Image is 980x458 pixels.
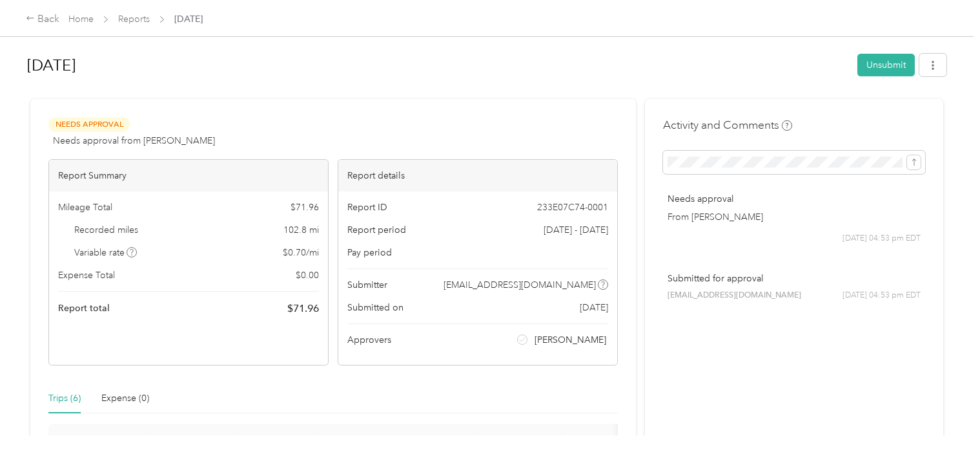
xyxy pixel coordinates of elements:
div: Back [26,12,59,27]
button: Unsubmit [857,54,915,76]
a: Reports [118,14,150,25]
p: Needs approval [668,192,921,206]
span: $ 0.00 [296,268,319,282]
div: Report Summary [49,160,328,191]
span: [EMAIL_ADDRESS][DOMAIN_NAME] [668,290,801,301]
span: [PERSON_NAME] [535,333,606,347]
div: Expense (0) [101,391,149,406]
span: Report total [58,301,110,315]
span: Expense Total [58,268,115,282]
h1: Aug 2025 [27,50,848,81]
span: Needs approval from [PERSON_NAME] [53,134,215,147]
span: [DATE] - [DATE] [544,223,608,237]
span: Submitter [347,278,387,292]
span: Recorded miles [74,223,138,237]
span: Approvers [347,333,391,347]
span: Pay period [347,246,392,259]
div: Report details [338,160,617,191]
span: Submitted on [347,301,403,314]
h4: Activity and Comments [663,117,792,133]
div: Trips (6) [48,391,81,406]
span: [DATE] 04:53 pm EDT [842,290,921,301]
a: Home [68,14,94,25]
span: $ 0.70 / mi [283,246,319,259]
span: 233E07C74-0001 [537,201,608,214]
span: Report ID [347,201,387,214]
span: $ 71.96 [287,301,319,316]
p: Submitted for approval [668,272,921,285]
span: [DATE] [174,12,203,26]
span: Mileage Total [58,201,112,214]
iframe: Everlance-gr Chat Button Frame [908,386,980,458]
p: From [PERSON_NAME] [668,210,921,224]
span: $ 71.96 [291,201,319,214]
span: [DATE] [580,301,608,314]
span: Variable rate [74,246,138,259]
span: Needs Approval [48,117,130,132]
span: Report period [347,223,406,237]
span: [DATE] 04:53 pm EDT [842,233,921,245]
span: 102.8 mi [283,223,319,237]
span: [EMAIL_ADDRESS][DOMAIN_NAME] [444,278,596,292]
